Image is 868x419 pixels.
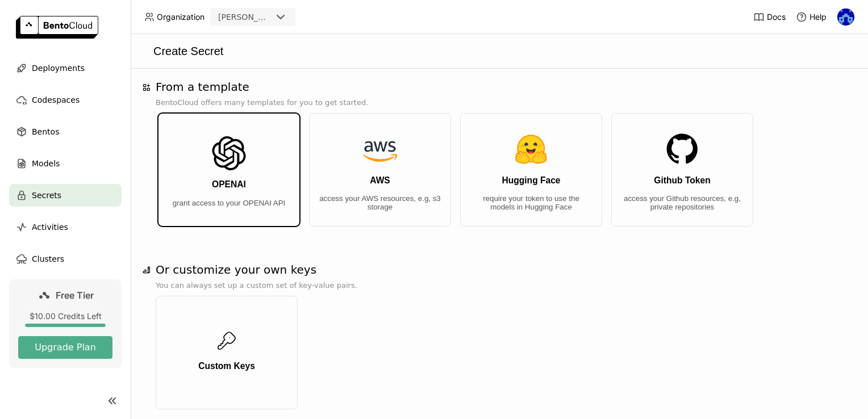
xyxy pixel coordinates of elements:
[156,263,843,276] h1: Or customize your own keys
[9,120,122,143] a: Bentos
[32,188,61,202] span: Secrets
[32,93,80,107] span: Codespaces
[9,248,122,270] a: Clusters
[156,80,843,94] h1: From a template
[9,279,122,368] a: Free Tier$10.00 Credits LeftUpgrade Plan
[9,184,122,207] a: Secrets
[611,113,753,227] button: Github Tokenaccess your Github resources, e.g, private repositories
[218,11,272,23] div: [PERSON_NAME]
[18,311,112,321] div: $10.00 Credits Left
[18,336,112,359] button: Upgrade Plan
[156,97,843,108] p: BentoCloud offers many templates for you to get started.
[156,296,298,409] button: Custom Keys
[142,43,857,59] div: Create Secret
[198,361,255,371] h3: Custom Keys
[273,12,274,23] input: Selected abusaleh.
[9,57,122,79] a: Deployments
[837,9,854,26] img: Mohammad Abu Saleh
[158,113,300,227] button: OPENAIgrant access to your OPENAI API
[767,12,786,22] span: Docs
[212,136,246,170] img: OPENAI
[309,113,451,227] button: AWSaccess your AWS resources, e.g, s3 storage
[502,175,560,186] h3: Hugging Face
[809,12,827,22] span: Help
[56,290,94,301] span: Free Tier
[173,199,286,207] p: grant access to your OPENAI API
[32,157,60,170] span: Models
[621,194,744,211] p: access your Github resources, e.g, private repositories
[9,89,122,111] a: Codespaces
[665,132,699,166] img: Github Token
[16,16,98,39] img: logo
[32,220,68,234] span: Activities
[9,152,122,175] a: Models
[370,175,390,186] h3: AWS
[460,113,602,227] button: Hugging Facerequire your token to use the models in Hugging Face
[796,11,827,23] div: Help
[157,12,205,22] span: Organization
[319,194,441,211] p: access your AWS resources, e.g, s3 storage
[156,280,843,291] p: You can always set up a custom set of key-value pairs.
[470,194,592,211] p: require your token to use the models in Hugging Face
[363,132,397,166] img: AWS
[753,11,786,23] a: Docs
[654,175,710,186] h3: Github Token
[9,216,122,238] a: Activities
[514,132,548,166] img: Hugging Face
[32,61,85,75] span: Deployments
[212,179,246,190] h3: OPENAI
[32,252,64,266] span: Clusters
[32,125,59,139] span: Bentos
